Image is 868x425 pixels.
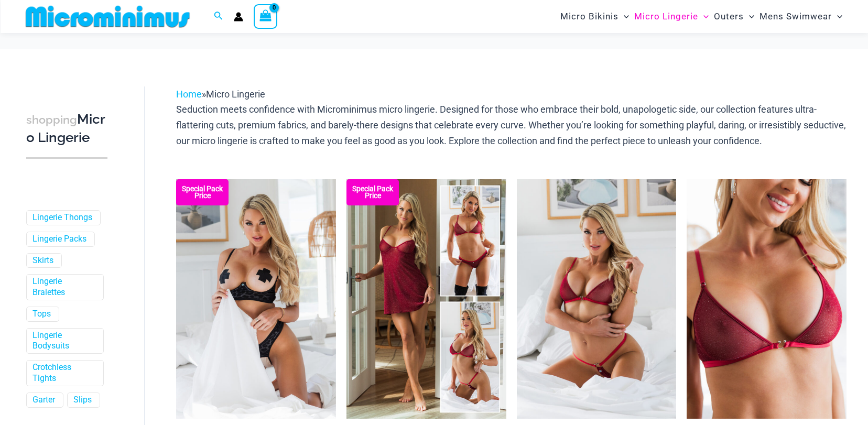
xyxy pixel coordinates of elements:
[744,3,754,30] span: Menu Toggle
[32,309,51,320] a: Tops
[632,3,711,30] a: Micro LingerieMenu ToggleMenu Toggle
[176,179,336,419] img: Nights Fall Silver Leopard 1036 Bra 6046 Thong 09v2
[517,179,677,419] img: Guilty Pleasures Red 1045 Bra 689 Micro 05
[711,3,757,30] a: OutersMenu ToggleMenu Toggle
[714,3,744,30] span: Outers
[32,255,53,266] a: Skirts
[32,234,86,245] a: Lingerie Packs
[176,89,202,100] a: Home
[176,89,265,100] span: »
[32,276,95,298] a: Lingerie Bralettes
[32,212,92,223] a: Lingerie Thongs
[176,102,847,148] p: Seduction meets confidence with Microminimus micro lingerie. Designed for those who embrace their...
[206,89,265,100] span: Micro Lingerie
[346,186,399,199] b: Special Pack Price
[26,111,107,147] h3: Micro Lingerie
[687,179,847,419] a: Guilty Pleasures Red 1045 Bra 01Guilty Pleasures Red 1045 Bra 02Guilty Pleasures Red 1045 Bra 02
[214,10,223,23] a: Search icon link
[698,3,709,30] span: Menu Toggle
[517,179,677,419] a: Guilty Pleasures Red 1045 Bra 689 Micro 05Guilty Pleasures Red 1045 Bra 689 Micro 06Guilty Pleasu...
[759,3,832,30] span: Mens Swimwear
[176,179,336,419] a: Nights Fall Silver Leopard 1036 Bra 6046 Thong 09v2 Nights Fall Silver Leopard 1036 Bra 6046 Thon...
[346,179,506,419] img: Guilty Pleasures Red Collection Pack F
[254,4,278,28] a: View Shopping Cart, empty
[21,5,194,28] img: MM SHOP LOGO FLAT
[619,3,629,30] span: Menu Toggle
[32,395,55,406] a: Garter
[832,3,842,30] span: Menu Toggle
[26,113,77,126] span: shopping
[757,3,845,30] a: Mens SwimwearMenu ToggleMenu Toggle
[176,186,229,199] b: Special Pack Price
[556,2,847,31] nav: Site Navigation
[32,362,95,384] a: Crotchless Tights
[687,179,847,419] img: Guilty Pleasures Red 1045 Bra 01
[560,3,619,30] span: Micro Bikinis
[634,3,698,30] span: Micro Lingerie
[346,179,506,419] a: Guilty Pleasures Red Collection Pack F Guilty Pleasures Red Collection Pack BGuilty Pleasures Red...
[32,330,95,352] a: Lingerie Bodysuits
[234,12,243,21] a: Account icon link
[558,3,632,30] a: Micro BikinisMenu ToggleMenu Toggle
[73,395,92,406] a: Slips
